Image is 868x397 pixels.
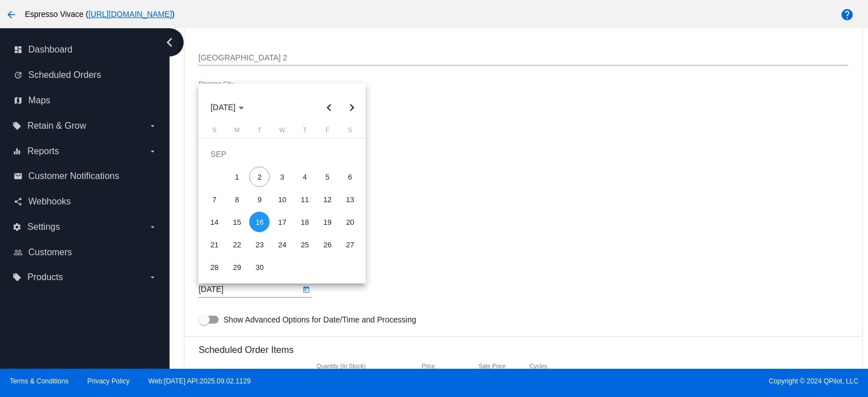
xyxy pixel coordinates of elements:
div: 13 [340,189,360,210]
div: 22 [227,234,247,255]
td: September 16, 2025 [248,211,271,233]
th: Wednesday [271,126,293,138]
div: 26 [317,234,337,255]
div: 28 [204,257,224,277]
div: 4 [294,167,315,187]
td: September 18, 2025 [293,211,316,233]
td: September 17, 2025 [271,211,293,233]
div: 9 [249,189,270,210]
div: 14 [204,212,224,232]
div: 17 [272,212,292,232]
td: September 4, 2025 [293,165,316,188]
div: 11 [294,189,315,210]
td: September 2, 2025 [248,165,271,188]
td: September 20, 2025 [338,211,361,233]
div: 6 [340,167,360,187]
button: Choose month and year [202,96,253,119]
div: 30 [249,257,270,277]
th: Monday [225,126,248,138]
td: September 28, 2025 [203,256,225,278]
div: 5 [317,167,337,187]
td: September 3, 2025 [271,165,293,188]
td: September 8, 2025 [225,188,248,211]
button: Previous month [318,96,340,119]
div: 16 [249,212,270,232]
div: 12 [317,189,337,210]
div: 19 [317,212,337,232]
td: September 11, 2025 [293,188,316,211]
th: Tuesday [248,126,271,138]
th: Thursday [293,126,316,138]
td: SEP [203,143,361,165]
td: September 1, 2025 [225,165,248,188]
div: 15 [227,212,247,232]
td: September 9, 2025 [248,188,271,211]
button: Next month [340,96,363,119]
th: Saturday [338,126,361,138]
td: September 13, 2025 [338,188,361,211]
td: September 30, 2025 [248,256,271,278]
td: September 6, 2025 [338,165,361,188]
td: September 21, 2025 [203,233,225,256]
td: September 26, 2025 [316,233,338,256]
td: September 7, 2025 [203,188,225,211]
td: September 12, 2025 [316,188,338,211]
div: 29 [227,257,247,277]
div: 10 [272,189,292,210]
td: September 24, 2025 [271,233,293,256]
div: 3 [272,167,292,187]
div: 25 [294,234,315,255]
th: Sunday [203,126,225,138]
td: September 27, 2025 [338,233,361,256]
td: September 19, 2025 [316,211,338,233]
div: 24 [272,234,292,255]
div: 2 [249,167,270,187]
td: September 15, 2025 [225,211,248,233]
td: September 10, 2025 [271,188,293,211]
div: 27 [340,234,360,255]
td: September 5, 2025 [316,165,338,188]
td: September 23, 2025 [248,233,271,256]
div: 21 [204,234,224,255]
div: 7 [204,189,224,210]
div: 23 [249,234,270,255]
div: 18 [294,212,315,232]
td: September 25, 2025 [293,233,316,256]
th: Friday [316,126,338,138]
span: [DATE] [211,103,244,112]
div: 1 [227,167,247,187]
div: 20 [340,212,360,232]
div: 8 [227,189,247,210]
td: September 29, 2025 [225,256,248,278]
td: September 22, 2025 [225,233,248,256]
td: September 14, 2025 [203,211,225,233]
